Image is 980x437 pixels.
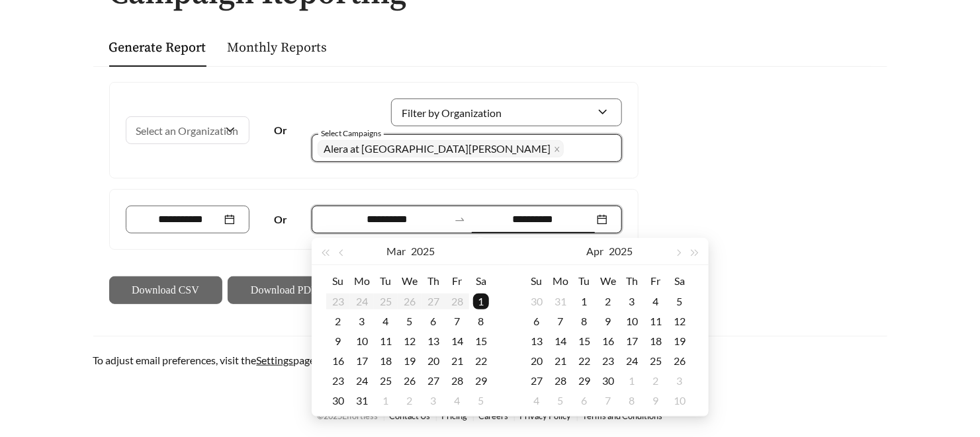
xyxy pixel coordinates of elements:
td: 2025-05-10 [668,391,691,411]
td: 2025-04-06 [525,311,549,331]
div: 16 [330,353,346,369]
div: 3 [425,393,441,409]
td: 2025-03-31 [350,391,374,411]
td: 2025-03-12 [398,331,422,351]
div: 31 [354,393,370,409]
td: 2025-03-09 [326,331,350,351]
th: Su [326,270,350,292]
td: 2025-03-10 [350,331,374,351]
td: 2025-04-11 [644,311,668,331]
div: 14 [553,333,568,349]
td: 2025-03-15 [469,331,493,351]
div: 24 [354,373,370,389]
td: 2025-04-02 [398,391,422,411]
div: 30 [330,393,346,409]
td: 2025-04-22 [572,351,596,371]
span: to [454,214,466,225]
th: Tu [572,270,596,292]
div: 7 [600,393,616,409]
td: 2025-04-05 [469,391,493,411]
div: 3 [624,294,640,309]
td: 2025-04-17 [620,331,644,351]
div: 20 [529,353,545,369]
div: 18 [648,333,664,349]
div: 9 [330,333,346,349]
td: 2025-04-05 [668,292,691,311]
div: 7 [449,313,465,329]
div: 26 [402,373,418,389]
div: 8 [624,393,640,409]
div: 2 [600,294,616,309]
th: Fr [445,270,469,292]
div: 10 [354,333,370,349]
th: Th [620,270,644,292]
td: 2025-05-06 [572,391,596,411]
div: 13 [529,333,545,349]
div: 14 [449,333,465,349]
div: 4 [449,393,465,409]
div: 15 [576,333,592,349]
div: 16 [600,333,616,349]
td: 2025-05-01 [620,371,644,391]
div: 24 [624,353,640,369]
td: 2025-04-28 [549,371,572,391]
td: 2025-03-17 [350,351,374,371]
span: swap-right [454,214,466,225]
th: Su [525,270,549,292]
td: 2025-05-02 [644,371,668,391]
div: 6 [576,393,592,409]
td: 2025-04-18 [644,331,668,351]
td: 2025-04-10 [620,311,644,331]
td: 2025-04-27 [525,371,549,391]
a: Terms and Conditions [583,411,663,421]
td: 2025-04-03 [422,391,445,411]
td: 2025-03-19 [398,351,422,371]
td: 2025-04-15 [572,331,596,351]
div: 2 [648,373,664,389]
td: 2025-04-01 [572,292,596,311]
td: 2025-04-04 [445,391,469,411]
div: 23 [330,373,346,389]
td: 2025-03-13 [422,331,445,351]
button: 2025 [411,238,435,264]
div: 5 [473,393,489,409]
div: 17 [624,333,640,349]
th: Sa [469,270,493,292]
div: 25 [378,373,394,389]
a: Careers [479,411,509,421]
td: 2025-04-30 [596,371,620,391]
span: Alera at [GEOGRAPHIC_DATA][PERSON_NAME] [324,142,551,155]
th: Tu [374,270,398,292]
div: 17 [354,353,370,369]
div: 1 [378,393,394,409]
td: 2025-05-08 [620,391,644,411]
td: 2025-05-04 [525,391,549,411]
div: 5 [402,313,418,329]
td: 2025-03-18 [374,351,398,371]
td: 2025-04-25 [644,351,668,371]
div: 4 [529,393,545,409]
div: 25 [648,353,664,369]
td: 2025-05-03 [668,371,691,391]
button: Apr [586,238,603,264]
div: 13 [425,333,441,349]
div: 29 [473,373,489,389]
div: 2 [330,313,346,329]
td: 2025-04-01 [374,391,398,411]
div: 4 [648,294,664,309]
a: Contact Us [390,411,431,421]
td: 2025-03-21 [445,351,469,371]
td: 2025-03-03 [350,311,374,331]
td: 2025-05-07 [596,391,620,411]
th: We [398,270,422,292]
span: close [554,146,560,153]
th: Sa [668,270,691,292]
td: 2025-04-24 [620,351,644,371]
div: 18 [378,353,394,369]
div: 22 [473,353,489,369]
td: 2025-04-19 [668,331,691,351]
td: 2025-03-07 [445,311,469,331]
td: 2025-04-04 [644,292,668,311]
div: 8 [473,313,489,329]
div: 28 [449,373,465,389]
